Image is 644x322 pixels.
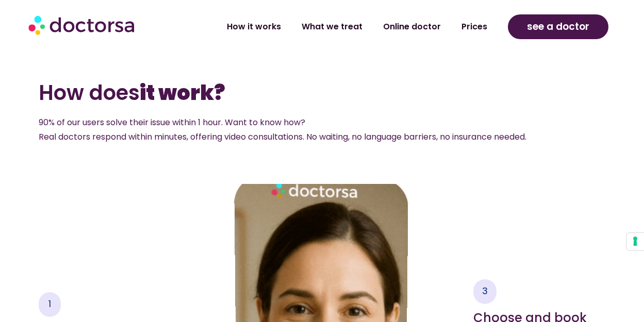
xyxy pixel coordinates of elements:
a: Online doctor [373,15,451,39]
span: 1 [48,297,51,310]
a: How it works [217,15,291,39]
a: Prices [451,15,498,39]
span: see a doctor [527,19,589,35]
a: What we treat [291,15,373,39]
span: 3 [482,284,488,297]
a: see a doctor [508,14,609,39]
span: 90% of our users solve their issue within 1 hour. Want to know how? Real doctors respond within m... [39,116,526,143]
nav: Menu [173,15,498,39]
b: it work? [140,78,225,107]
button: Your consent preferences for tracking technologies [626,233,644,250]
h2: How does [39,80,605,105]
